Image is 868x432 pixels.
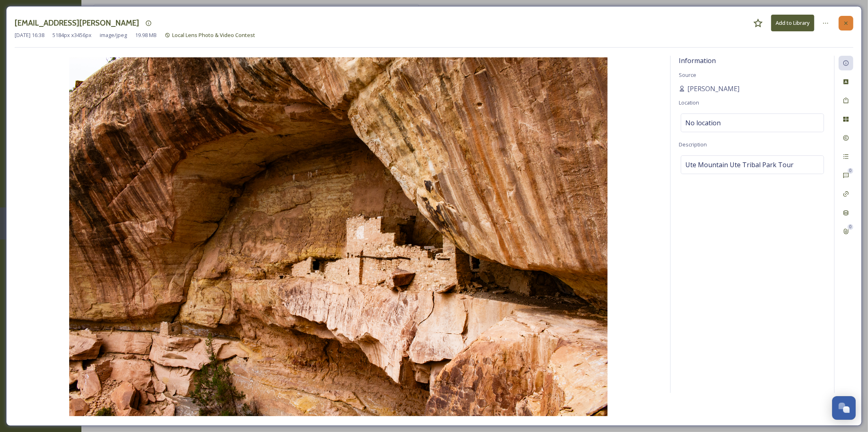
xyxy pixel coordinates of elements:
[172,31,255,39] span: Local Lens Photo & Video Contest
[679,71,696,79] span: Source
[135,31,157,39] span: 19.98 MB
[679,141,707,148] span: Description
[685,160,794,170] span: Ute Mountain Ute Tribal Park Tour
[832,396,856,420] button: Open Chat
[15,31,44,39] span: [DATE] 16:38
[687,84,739,94] span: [PERSON_NAME]
[771,15,814,31] button: Add to Library
[848,168,853,174] div: 0
[52,31,92,39] span: 5184 px x 3456 px
[679,56,716,65] span: Information
[15,57,662,416] img: kassia.lawrence%40gmail.com-kassiavinsel-MtnUteTribalPark-89.jpg
[685,118,721,128] span: No location
[100,31,127,39] span: image/jpeg
[679,99,699,106] span: Location
[15,17,139,29] h3: [EMAIL_ADDRESS][PERSON_NAME]
[848,224,853,230] div: 0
